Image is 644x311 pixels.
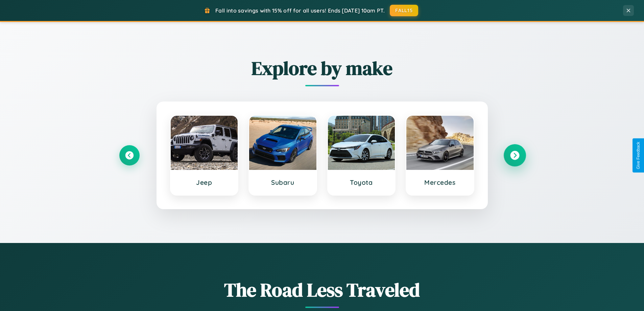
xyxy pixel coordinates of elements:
[413,178,467,186] h3: Mercedes
[390,5,418,16] button: FALL15
[335,178,388,186] h3: Toyota
[215,7,385,14] span: Fall into savings with 15% off for all users! Ends [DATE] 10am PT.
[119,277,525,303] h1: The Road Less Traveled
[256,178,310,186] h3: Subaru
[119,55,525,81] h2: Explore by make
[636,142,641,169] div: Give Feedback
[177,178,231,186] h3: Jeep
